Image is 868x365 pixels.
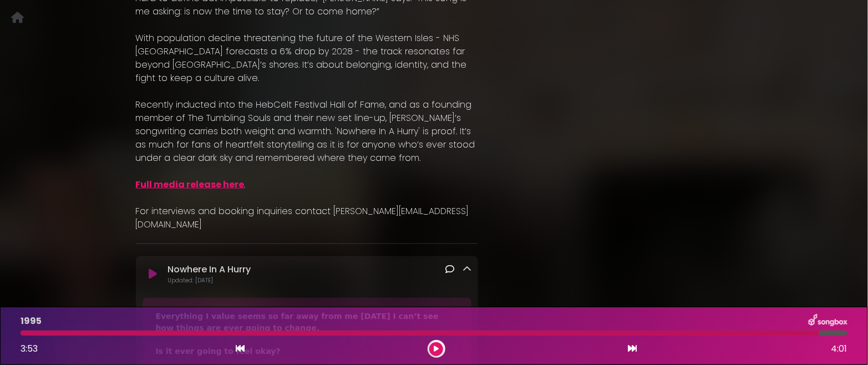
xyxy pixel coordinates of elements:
p: Recently inducted into the HebCelt Festival Hall of Fame, and as a founding member of The Tumblin... [136,98,479,165]
p: For interviews and booking inquiries contact [PERSON_NAME][EMAIL_ADDRESS][DOMAIN_NAME] [136,205,479,231]
p: 1995 [21,315,42,328]
span: 3:53 [21,342,38,355]
p: Nowhere In A Hurry [167,263,251,276]
p: Updated: [DATE] [167,276,471,285]
img: songbox-logo-white.png [809,314,847,328]
p: With population decline threatening the future of the Western Isles - NHS [GEOGRAPHIC_DATA] forec... [136,32,479,85]
p: . [136,178,479,191]
span: 4:01 [831,342,847,356]
a: Full media release here [136,178,245,191]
